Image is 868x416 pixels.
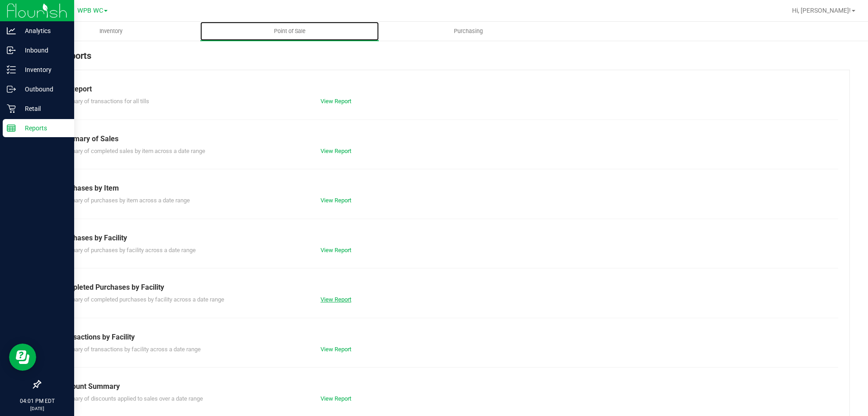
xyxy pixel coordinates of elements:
span: Hi, [PERSON_NAME]! [792,7,851,14]
p: Analytics [16,25,70,36]
a: View Report [321,247,351,253]
span: Summary of purchases by facility across a date range [58,247,196,253]
a: View Report [321,197,351,204]
a: Purchasing [379,22,557,41]
a: View Report [321,98,351,105]
span: Point of Sale [262,27,318,35]
inline-svg: Inventory [7,65,16,74]
div: Purchases by Item [58,183,831,194]
p: Inventory [16,64,70,75]
inline-svg: Reports [7,124,16,133]
a: View Report [321,296,351,303]
span: Summary of completed purchases by facility across a date range [58,296,224,303]
a: View Report [321,346,351,353]
span: Summary of purchases by item across a date range [58,197,190,204]
div: Discount Summary [58,381,831,392]
a: View Report [321,395,351,402]
a: Inventory [22,22,200,41]
p: Retail [16,103,70,114]
inline-svg: Analytics [7,26,16,35]
p: Inbound [16,45,70,56]
a: Point of Sale [200,22,379,41]
span: Inventory [87,27,135,35]
span: Purchasing [442,27,495,35]
p: Outbound [16,84,70,95]
a: View Report [321,148,351,154]
div: POS Reports [40,49,850,70]
inline-svg: Retail [7,104,16,113]
inline-svg: Inbound [7,46,16,55]
div: Till Report [58,84,831,95]
span: Summary of discounts applied to sales over a date range [58,395,203,402]
span: Summary of transactions for all tills [58,98,149,105]
p: 04:01 PM EDT [4,397,70,405]
div: Completed Purchases by Facility [58,282,831,293]
div: Summary of Sales [58,134,831,144]
p: [DATE] [4,405,70,412]
div: Purchases by Facility [58,233,831,244]
span: Summary of transactions by facility across a date range [58,346,201,353]
iframe: Resource center [9,344,36,371]
span: WPB WC [77,7,103,14]
p: Reports [16,123,70,134]
span: Summary of completed sales by item across a date range [58,148,205,154]
inline-svg: Outbound [7,85,16,94]
div: Transactions by Facility [58,332,831,343]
